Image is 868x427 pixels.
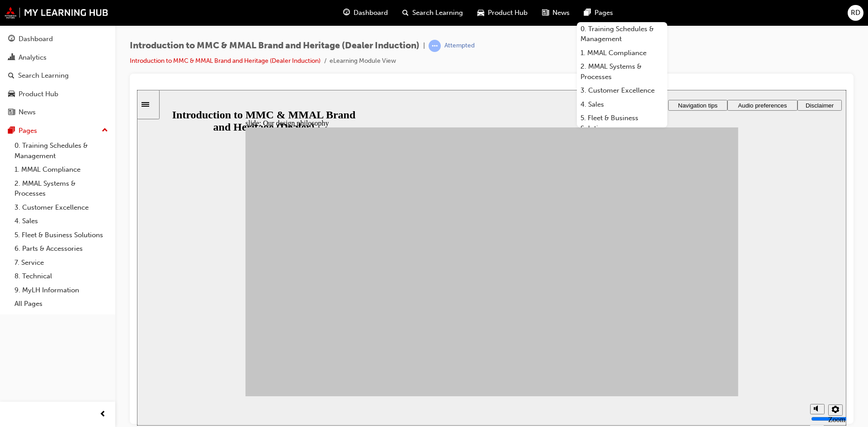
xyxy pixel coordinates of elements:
[691,314,706,326] button: Settings
[535,4,577,22] a: news-iconNews
[412,8,463,18] span: Search Learning
[4,31,112,47] a: Dashboard
[590,10,660,21] button: Audio preferences
[542,7,549,19] span: news-icon
[577,22,667,46] a: 0. Training Schedules & Management
[577,98,667,112] a: 4. Sales
[429,40,441,52] span: learningRecordVerb_ATTEMPT-icon
[11,242,112,256] a: 6. Parts & Accessories
[577,4,620,22] a: pages-iconPages
[423,41,425,51] span: |
[11,177,112,201] a: 2. MMAL Systems & Processes
[18,70,69,81] div: Search Learning
[488,8,528,18] span: Product Hub
[402,7,409,19] span: search-icon
[8,35,15,43] span: guage-icon
[691,326,708,350] label: Zoom to fit
[8,108,15,117] span: news-icon
[674,325,732,333] input: volume
[11,139,112,163] a: 0. Training Schedules & Management
[531,10,590,21] button: Navigation tips
[577,84,667,98] a: 3. Customer Excellence
[541,12,580,19] span: Navigation tips
[8,54,15,62] span: chart-icon
[4,49,112,66] a: Analytics
[601,12,650,19] span: Audio preferences
[8,72,14,80] span: search-icon
[8,127,15,135] span: pages-icon
[660,10,705,21] button: Disclaimer
[594,8,613,18] span: Pages
[130,41,420,51] span: Introduction to MMC & MMAL Brand and Heritage (Dealer Induction)
[19,89,58,99] div: Product Hub
[11,297,112,311] a: All Pages
[669,12,697,19] span: Disclaimer
[4,86,112,103] a: Product Hub
[848,5,863,21] button: RD
[11,283,112,297] a: 9. MyLH Information
[11,163,112,177] a: 1. MMAL Compliance
[5,7,108,19] img: mmal
[19,52,47,63] div: Analytics
[130,57,321,65] a: Introduction to MMC & MMAL Brand and Heritage (Dealer Induction)
[4,122,112,139] button: Pages
[577,60,667,84] a: 2. MMAL Systems & Processes
[19,126,37,136] div: Pages
[477,7,484,19] span: car-icon
[102,125,108,136] span: up-icon
[4,67,112,84] a: Search Learning
[11,201,112,215] a: 3. Customer Excellence
[577,111,667,135] a: 5. Fleet & Business Solutions
[577,46,667,60] a: 1. MMAL Compliance
[336,4,395,22] a: guage-iconDashboard
[552,8,570,18] span: News
[673,314,688,324] button: Mute (Ctrl+Alt+M)
[395,4,470,22] a: search-iconSearch Learning
[470,4,535,22] a: car-iconProduct Hub
[19,107,36,117] div: News
[8,90,15,99] span: car-icon
[4,104,112,121] a: News
[11,228,112,242] a: 5. Fleet & Business Solutions
[330,56,396,66] li: eLearning Module View
[584,7,591,19] span: pages-icon
[354,8,388,18] span: Dashboard
[19,34,53,44] div: Dashboard
[343,7,350,19] span: guage-icon
[11,269,112,283] a: 8. Technical
[11,256,112,270] a: 7. Service
[4,29,112,122] button: DashboardAnalyticsSearch LearningProduct HubNews
[851,8,860,18] span: RD
[444,42,475,50] div: Attempted
[11,214,112,228] a: 4. Sales
[669,306,705,336] div: misc controls
[99,409,106,420] span: prev-icon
